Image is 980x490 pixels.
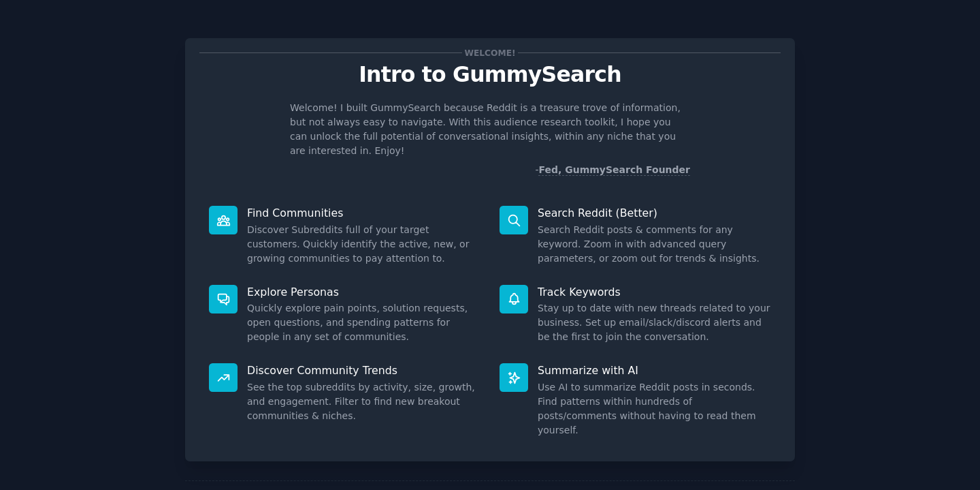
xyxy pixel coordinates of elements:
[535,163,690,177] div: -
[538,380,771,438] dd: Use AI to summarize Reddit posts in seconds. Find patterns within hundreds of posts/comments with...
[247,223,480,266] dd: Discover Subreddits full of your target customers. Quickly identify the active, new, or growing c...
[462,46,518,60] span: Welcome!
[199,63,781,87] p: Intro to GummySearch
[247,206,480,220] p: Find Communities
[247,380,480,423] dd: See the top subreddits by activity, size, growth, and engagement. Filter to find new breakout com...
[247,285,480,299] p: Explore Personas
[538,164,690,176] a: Fed, GummySearch Founder
[538,285,771,299] p: Track Keywords
[290,101,690,158] p: Welcome! I built GummySearch because Reddit is a treasure trove of information, but not always ea...
[247,301,480,344] dd: Quickly explore pain points, solution requests, open questions, and spending patterns for people ...
[538,223,771,266] dd: Search Reddit posts & comments for any keyword. Zoom in with advanced query parameters, or zoom o...
[247,363,480,378] p: Discover Community Trends
[538,363,771,378] p: Summarize with AI
[538,206,771,220] p: Search Reddit (Better)
[538,301,771,344] dd: Stay up to date with new threads related to your business. Set up email/slack/discord alerts and ...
